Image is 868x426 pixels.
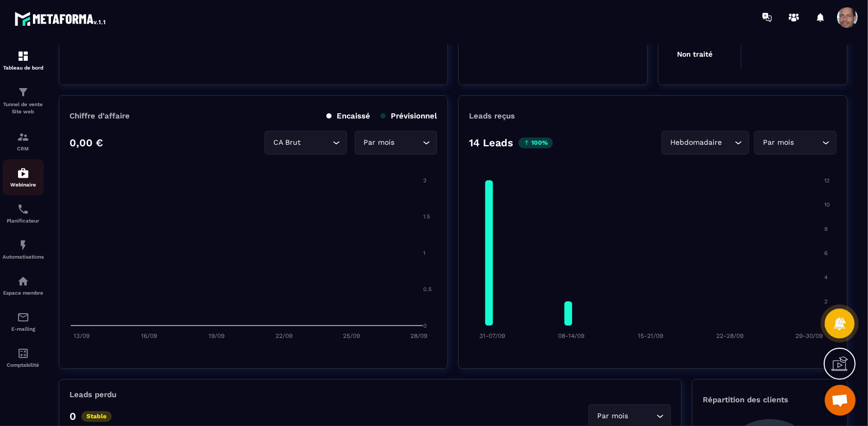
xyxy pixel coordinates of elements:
[326,111,370,121] p: Encaissé
[638,332,663,339] tspan: 15-21/09
[70,111,130,121] p: Chiffre d’affaire
[703,395,837,404] p: Répartition des clients
[343,332,360,339] tspan: 25/09
[423,322,427,329] tspan: 0
[17,347,29,360] img: accountant
[558,332,584,339] tspan: 08-14/09
[3,303,44,339] a: emailemailE-mailing
[17,50,29,62] img: formation
[3,159,44,195] a: automationsautomationsWebinaire
[3,78,44,123] a: formationformationTunnel de vente Site web
[70,390,116,399] p: Leads perdu
[631,411,654,422] input: Search for option
[380,111,437,121] p: Prévisionnel
[469,111,515,121] p: Leads reçus
[3,42,44,78] a: formationformationTableau de bord
[3,218,44,224] p: Planificateur
[677,50,713,58] tspan: Non traité
[74,332,90,339] tspan: 13/09
[141,332,157,339] tspan: 16/09
[70,410,76,422] p: 0
[209,332,224,339] tspan: 19/09
[355,131,437,155] div: Search for option
[479,332,505,339] tspan: 31-07/09
[795,332,823,339] tspan: 29-30/09
[17,203,29,215] img: scheduler
[824,201,830,208] tspan: 10
[3,123,44,159] a: formationformationCRM
[825,385,856,416] div: Ouvrir le chat
[469,137,513,149] p: 14 Leads
[3,65,44,71] p: Tableau de bord
[824,177,829,184] tspan: 12
[17,86,29,98] img: formation
[423,213,430,220] tspan: 1.5
[361,137,397,148] span: Par mois
[824,226,828,232] tspan: 8
[796,137,820,148] input: Search for option
[716,332,743,339] tspan: 22-28/09
[265,131,347,155] div: Search for option
[3,339,44,376] a: accountantaccountantComptabilité
[14,9,107,28] img: logo
[3,254,44,260] p: Automatisations
[3,231,44,267] a: automationsautomationsAutomatisations
[824,298,827,305] tspan: 2
[423,177,426,184] tspan: 2
[668,137,724,148] span: Hebdomadaire
[17,275,29,287] img: automations
[3,290,44,296] p: Espace membre
[754,131,837,155] div: Search for option
[275,332,292,339] tspan: 22/09
[3,267,44,303] a: automationsautomationsEspace membre
[17,167,29,179] img: automations
[81,411,112,422] p: Stable
[3,326,44,332] p: E-mailing
[761,137,796,148] span: Par mois
[3,362,44,368] p: Comptabilité
[303,137,330,148] input: Search for option
[3,195,44,231] a: schedulerschedulerPlanificateur
[423,250,425,257] tspan: 1
[3,101,44,115] p: Tunnel de vente Site web
[17,311,29,323] img: email
[423,286,431,293] tspan: 0.5
[595,411,631,422] span: Par mois
[662,131,749,155] div: Search for option
[824,250,828,257] tspan: 6
[17,131,29,143] img: formation
[518,138,553,148] p: 100%
[17,239,29,251] img: automations
[70,137,103,149] p: 0,00 €
[411,332,428,339] tspan: 28/09
[724,137,732,148] input: Search for option
[397,137,420,148] input: Search for option
[271,137,303,148] span: CA Brut
[3,182,44,188] p: Webinaire
[824,274,828,281] tspan: 4
[3,146,44,151] p: CRM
